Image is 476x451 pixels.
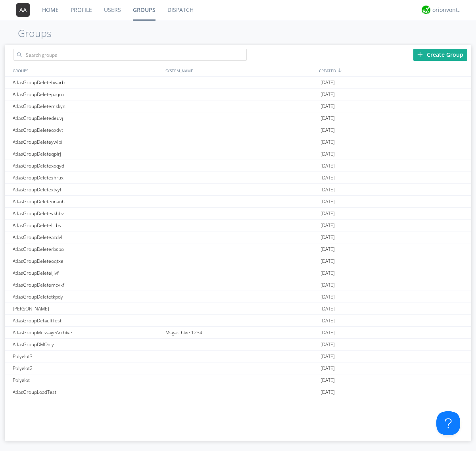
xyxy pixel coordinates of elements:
span: [DATE] [321,339,335,351]
span: [DATE] [321,172,335,184]
span: [DATE] [321,184,335,196]
span: [DATE] [321,374,335,386]
div: AtlasGroupDeleteqpirj [11,148,163,160]
span: [DATE] [321,386,335,398]
a: AtlasGroupDeleterbsbo[DATE] [5,243,471,255]
input: Search groups [13,49,247,61]
a: AtlasGroupDeletemcvkf[DATE] [5,279,471,291]
a: AtlasGroupDeleteywlpi[DATE] [5,136,471,148]
div: SYSTEM_NAME [163,65,317,76]
div: AtlasGroupDeleteijlvf [11,267,163,279]
div: Create Group [413,49,467,61]
img: 29d36aed6fa347d5a1537e7736e6aa13 [422,6,430,14]
a: AtlasGroupDeleteoxdvt[DATE] [5,124,471,136]
a: AtlasGroupDeletevkhbv[DATE] [5,208,471,220]
span: [DATE] [321,112,335,124]
span: [DATE] [321,351,335,362]
div: AtlasGroupLoadTest [11,386,163,398]
a: AtlasGroupDeleteshrux[DATE] [5,172,471,184]
div: Polyglot [11,374,163,386]
div: AtlasGroupDeletexoqyd [11,160,163,172]
div: AtlasGroupDeletetkpdy [11,291,163,303]
span: [DATE] [321,327,335,339]
div: AtlasGroupDeletelrtbs [11,220,163,231]
a: [PERSON_NAME][DATE] [5,303,471,315]
span: [DATE] [321,291,335,303]
a: AtlasGroupDMOnly[DATE] [5,339,471,351]
span: [DATE] [321,100,335,112]
div: AtlasGroupDefaultTest [11,315,163,326]
span: [DATE] [321,231,335,243]
div: CREATED [317,65,471,76]
div: [PERSON_NAME] [11,303,163,314]
span: [DATE] [321,136,335,148]
div: GROUPS [11,65,161,76]
div: AtlasGroupDeletepaqro [11,89,163,100]
img: plus.svg [417,52,423,57]
a: AtlasGroupDeletedeuvj[DATE] [5,112,471,124]
a: Polyglot3[DATE] [5,351,471,362]
span: [DATE] [321,243,335,255]
iframe: Toggle Customer Support [436,411,460,435]
div: AtlasGroupDeleteoqtxe [11,255,163,267]
div: AtlasGroupDeleteshrux [11,172,163,183]
span: [DATE] [321,362,335,374]
span: [DATE] [321,160,335,172]
div: AtlasGroupDeletebwarb [11,77,163,88]
a: AtlasGroupDeletebwarb[DATE] [5,77,471,89]
a: Polyglot2[DATE] [5,362,471,374]
a: AtlasGroupDeleteijlvf[DATE] [5,267,471,279]
span: [DATE] [321,208,335,220]
div: AtlasGroupMessageArchive [11,327,163,338]
span: [DATE] [321,196,335,208]
a: Polyglot[DATE] [5,374,471,386]
a: AtlasGroupDeleteazdvl[DATE] [5,231,471,243]
span: [DATE] [321,220,335,231]
a: AtlasGroupLoadTest[DATE] [5,386,471,398]
div: AtlasGroupDeletevkhbv [11,208,163,219]
a: AtlasGroupDeletepaqro[DATE] [5,89,471,100]
img: 373638.png [16,3,30,17]
span: [DATE] [321,89,335,100]
a: AtlasGroupDeletextvyf[DATE] [5,184,471,196]
span: [DATE] [321,77,335,89]
div: AtlasGroupDMOnly [11,339,163,350]
div: Msgarchive 1234 [163,327,319,338]
span: [DATE] [321,303,335,315]
div: AtlasGroupDeletemcvkf [11,279,163,291]
span: [DATE] [321,279,335,291]
a: AtlasGroupDeletelrtbs[DATE] [5,220,471,231]
span: [DATE] [321,148,335,160]
span: [DATE] [321,315,335,327]
a: AtlasGroupDefaultTest[DATE] [5,315,471,327]
a: AtlasGroupDeletetkpdy[DATE] [5,291,471,303]
div: AtlasGroupDeletextvyf [11,184,163,195]
div: Polyglot2 [11,362,163,374]
span: [DATE] [321,255,335,267]
span: [DATE] [321,267,335,279]
span: [DATE] [321,124,335,136]
div: Polyglot3 [11,351,163,362]
div: orionvontas+atlas+automation+org2 [432,6,462,14]
div: AtlasGroupDeleterbsbo [11,243,163,255]
div: AtlasGroupDeleteonauh [11,196,163,207]
a: AtlasGroupDeleteqpirj[DATE] [5,148,471,160]
div: AtlasGroupDeleteywlpi [11,136,163,148]
a: AtlasGroupDeleteoqtxe[DATE] [5,255,471,267]
div: AtlasGroupDeleteazdvl [11,231,163,243]
a: AtlasGroupDeleteonauh[DATE] [5,196,471,208]
a: AtlasGroupDeletexoqyd[DATE] [5,160,471,172]
a: AtlasGroupDeletemskyn[DATE] [5,100,471,112]
a: AtlasGroupMessageArchiveMsgarchive 1234[DATE] [5,327,471,339]
div: AtlasGroupDeletedeuvj [11,112,163,124]
div: AtlasGroupDeletemskyn [11,100,163,112]
div: AtlasGroupDeleteoxdvt [11,124,163,136]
